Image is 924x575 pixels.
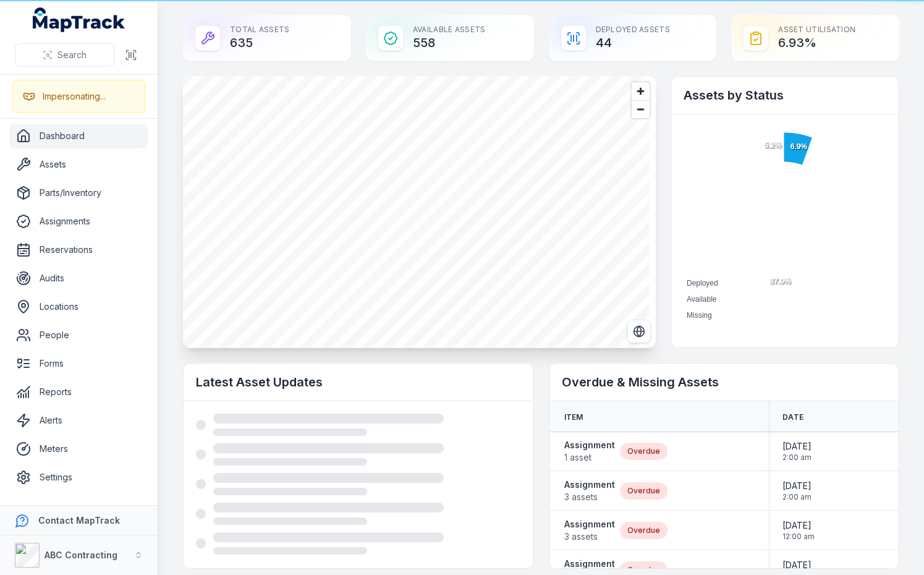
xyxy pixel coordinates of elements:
[33,7,125,32] a: MapTrack
[627,320,651,343] button: Switch to Satellite View
[620,443,668,460] div: Overdue
[564,518,615,543] a: Assignment3 assets
[196,373,521,391] h2: Latest Asset Updates
[687,311,712,320] span: Missing
[684,87,886,104] h2: Assets by Status
[782,532,815,542] span: 12:00 am
[564,530,615,543] span: 3 assets
[10,266,148,291] a: Audits
[782,519,815,542] time: 31/01/2025, 12:00:00 am
[38,515,120,526] strong: Contact MapTrack
[10,465,148,490] a: Settings
[620,522,668,539] div: Overdue
[10,152,148,177] a: Assets
[564,439,615,464] a: Assignment1 asset
[782,480,812,492] span: [DATE]
[782,492,812,502] span: 2:00 am
[632,100,650,118] button: Zoom out
[43,90,106,103] div: Impersonating...
[782,453,812,462] span: 2:00 am
[687,279,718,287] span: Deployed
[782,519,815,532] span: [DATE]
[564,479,615,503] a: Assignment3 assets
[10,323,148,347] a: People
[564,412,583,422] span: Item
[10,380,148,404] a: Reports
[10,181,148,205] a: Parts/Inventory
[782,559,815,571] span: [DATE]
[562,373,887,391] h2: Overdue & Missing Assets
[782,440,812,462] time: 31/08/2024, 2:00:00 am
[10,351,148,376] a: Forms
[57,49,87,61] span: Search
[15,43,114,67] button: Search
[564,451,615,464] span: 1 asset
[620,482,668,500] div: Overdue
[10,124,148,148] a: Dashboard
[782,480,812,502] time: 30/11/2024, 2:00:00 am
[10,209,148,234] a: Assignments
[782,412,803,422] span: Date
[45,550,117,560] strong: ABC Contracting
[10,294,148,319] a: Locations
[10,408,148,433] a: Alerts
[564,439,615,451] strong: Assignment
[632,82,650,100] button: Zoom in
[10,237,148,262] a: Reservations
[564,518,615,530] strong: Assignment
[687,295,716,304] span: Available
[564,479,615,491] strong: Assignment
[564,491,615,503] span: 3 assets
[10,437,148,461] a: Meters
[564,558,615,570] strong: Assignment
[782,440,812,453] span: [DATE]
[183,76,650,348] canvas: Map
